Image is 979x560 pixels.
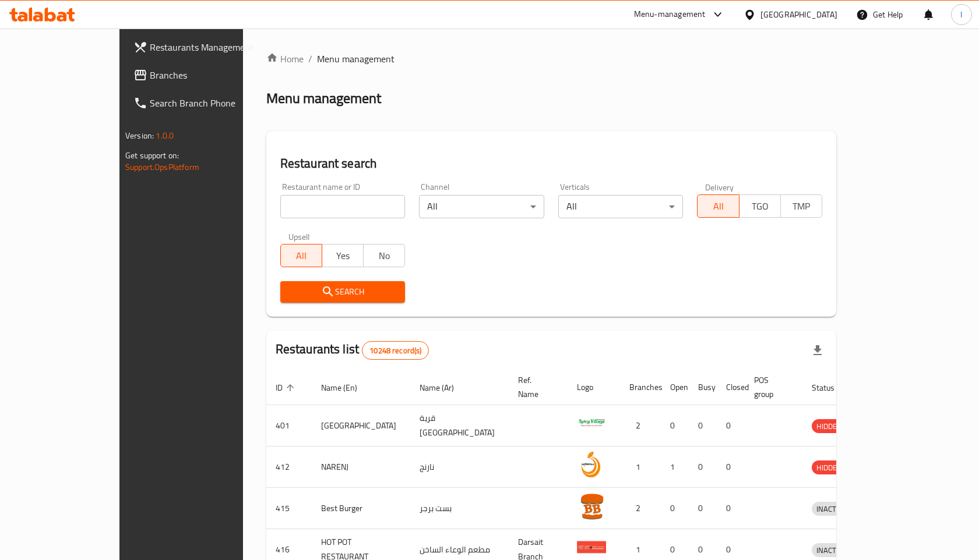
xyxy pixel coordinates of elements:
[689,405,717,446] td: 0
[577,450,606,479] img: NARENJ
[312,446,410,488] td: NARENJ
[266,52,304,66] a: Home
[308,52,312,66] li: /
[812,420,847,433] span: HIDDEN
[276,381,298,395] span: ID
[312,405,410,446] td: [GEOGRAPHIC_DATA]
[276,341,429,360] h2: Restaurants list
[812,461,847,474] span: HIDDEN
[717,446,745,488] td: 0
[744,198,776,215] span: TGO
[125,160,199,175] a: Support.OpsPlatform
[804,336,832,364] div: Export file
[812,460,847,474] div: HIDDEN
[419,195,544,218] div: All
[812,502,851,516] span: INACTIVE
[362,345,428,356] span: 10248 record(s)
[689,370,717,405] th: Busy
[661,405,689,446] td: 0
[620,488,661,529] td: 2
[420,381,469,395] span: Name (Ar)
[290,285,396,299] span: Search
[288,232,310,240] label: Upsell
[266,405,312,446] td: 401
[697,194,739,218] button: All
[558,195,684,218] div: All
[410,446,509,488] td: نارنج
[634,8,706,22] div: Menu-management
[689,488,717,529] td: 0
[322,244,364,267] button: Yes
[702,198,734,215] span: All
[266,446,312,488] td: 412
[577,409,606,438] img: Spicy Village
[661,446,689,488] td: 1
[266,488,312,529] td: 415
[280,244,322,267] button: All
[717,488,745,529] td: 0
[266,89,381,108] h2: Menu management
[739,194,781,218] button: TGO
[760,8,837,21] div: [GEOGRAPHIC_DATA]
[960,8,962,21] span: I
[362,341,429,360] div: Total records count
[577,491,606,520] img: Best Burger
[812,381,850,395] span: Status
[620,370,661,405] th: Branches
[786,198,818,215] span: TMP
[812,543,851,557] div: INACTIVE
[286,247,318,264] span: All
[717,370,745,405] th: Closed
[661,370,689,405] th: Open
[812,544,851,557] span: INACTIVE
[717,405,745,446] td: 0
[317,52,395,66] span: Menu management
[280,281,406,303] button: Search
[280,155,822,172] h2: Restaurant search
[754,373,788,401] span: POS group
[568,370,620,405] th: Logo
[321,381,372,395] span: Name (En)
[410,488,509,529] td: بست برجر
[705,183,734,191] label: Delivery
[410,405,509,446] td: قرية [GEOGRAPHIC_DATA]
[327,247,359,264] span: Yes
[363,244,405,267] button: No
[266,52,836,66] nav: breadcrumb
[280,195,406,218] input: Search for restaurant name or ID..
[620,405,661,446] td: 2
[812,502,851,516] div: INACTIVE
[518,373,554,401] span: Ref. Name
[124,89,283,117] a: Search Branch Phone
[150,40,274,54] span: Restaurants Management
[124,61,283,89] a: Branches
[689,446,717,488] td: 0
[156,128,174,143] span: 1.0.0
[780,194,822,218] button: TMP
[312,488,410,529] td: Best Burger
[368,247,400,264] span: No
[124,33,283,61] a: Restaurants Management
[125,128,154,143] span: Version:
[125,148,179,163] span: Get support on:
[150,68,274,82] span: Branches
[661,488,689,529] td: 0
[620,446,661,488] td: 1
[150,96,274,110] span: Search Branch Phone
